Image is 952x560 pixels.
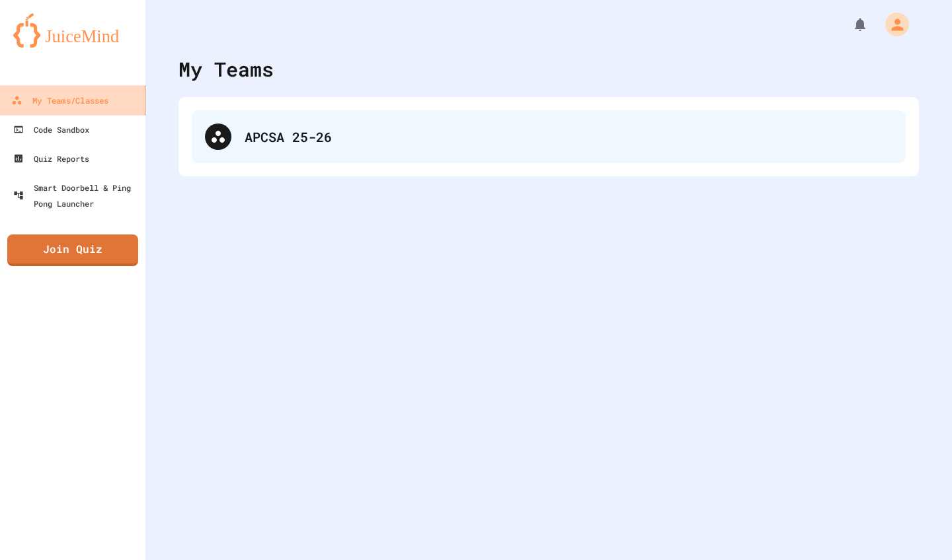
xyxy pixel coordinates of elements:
div: My Notifications [828,13,871,36]
div: APCSA 25-26 [245,127,892,147]
div: My Teams/Classes [11,92,108,109]
div: APCSA 25-26 [192,110,906,163]
div: Quiz Reports [13,151,89,166]
div: Code Sandbox [13,122,89,137]
a: Join Quiz [7,234,138,266]
div: Smart Doorbell & Ping Pong Launcher [13,180,140,211]
div: My Account [871,9,912,40]
div: My Teams [178,54,274,84]
img: logo-orange.svg [13,13,132,48]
